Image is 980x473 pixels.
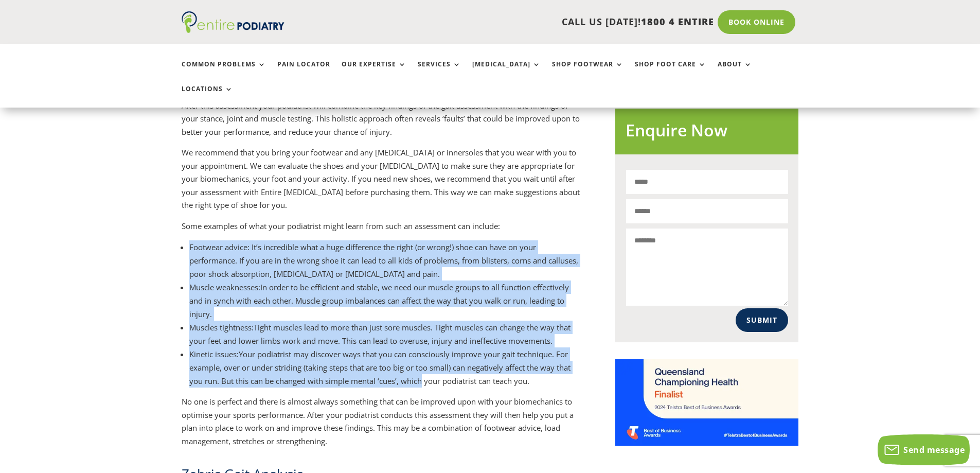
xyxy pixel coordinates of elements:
li: In order to be efficient and stable, we need our muscle groups to all function effectively and in... [189,281,582,321]
img: Telstra Business Awards QLD State Finalist - Championing Health Category [615,359,798,446]
span: Kinetic issues: [189,349,239,359]
p: After this assessment your podiatrist will combine the key findings of the gait assessment with t... [182,99,582,147]
a: Entire Podiatry [182,25,284,35]
p: Some examples of what your podiatrist might learn from such an assessment can include: [182,220,582,241]
a: Book Online [718,10,795,34]
span: 1800 4 ENTIRE [641,15,714,28]
a: Pain Locator [277,61,330,83]
a: Locations [182,85,233,108]
a: Our Expertise [342,61,406,83]
img: logo (1) [182,11,284,33]
button: Submit [736,308,788,332]
a: Telstra Business Awards QLD State Finalist - Championing Health Category [615,437,798,448]
a: Common Problems [182,61,266,83]
h2: Enquire Now [626,119,788,147]
a: [MEDICAL_DATA] [472,61,541,83]
span: Send message [903,444,965,456]
span: Footwear advice [189,242,247,252]
li: : It’s incredible what a huge difference the right (or wrong!) shoe can have on your performance.... [189,240,582,281]
a: Shop Footwear [552,61,623,83]
button: Send message [878,434,970,465]
span: Muscles tightness: [189,322,254,332]
a: About [718,61,752,83]
li: Tight muscles lead to more than just sore muscles. Tight muscles can change the way that your fee... [189,321,582,347]
p: We recommend that you bring your footwear and any [MEDICAL_DATA] or innersoles that you wear with... [182,146,582,220]
a: Services [418,61,461,83]
span: Muscle weaknesses: [189,282,260,292]
p: No one is perfect and there is almost always something that can be improved upon with your biomec... [182,395,582,448]
li: Your podiatrist may discover ways that you can consciously improve your gait technique. For examp... [189,347,582,388]
a: Shop Foot Care [635,61,706,83]
p: CALL US [DATE]! [324,15,714,29]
